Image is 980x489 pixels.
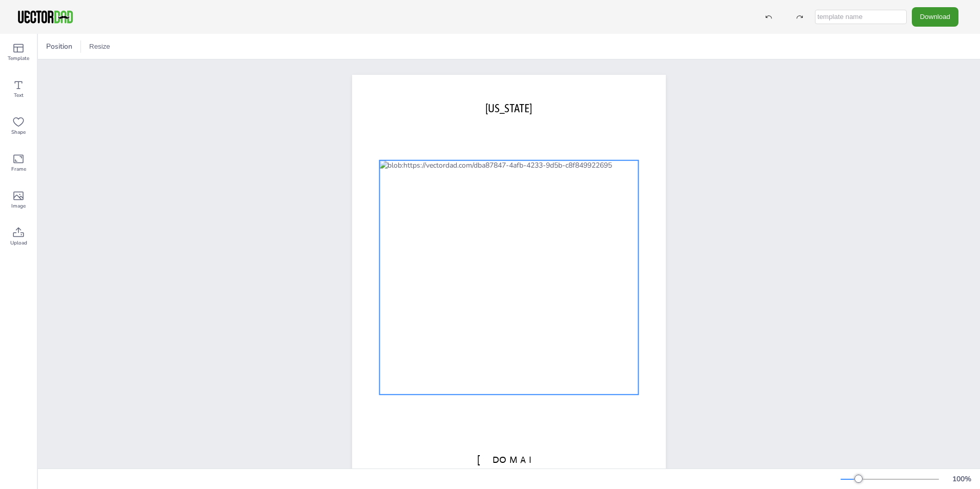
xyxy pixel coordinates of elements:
[11,128,26,136] span: Shape
[44,42,74,51] span: Position
[16,9,74,25] img: VectorDad-1.png
[485,101,532,115] span: [US_STATE]
[14,91,24,99] span: Text
[815,10,907,24] input: template name
[10,239,27,247] span: Upload
[11,165,26,173] span: Frame
[8,54,29,63] span: Template
[85,38,114,55] button: Resize
[11,202,26,210] span: Image
[949,474,974,484] div: 100 %
[912,7,958,26] button: Download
